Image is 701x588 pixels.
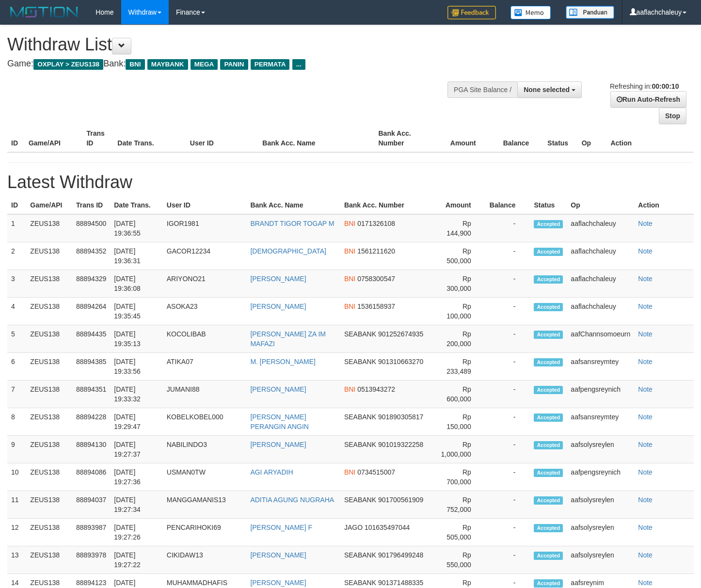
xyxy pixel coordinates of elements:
a: Note [638,468,653,476]
td: [DATE] 19:27:26 [110,519,163,546]
th: Trans ID [72,196,110,214]
th: Op [578,125,607,152]
span: 101635497044 [365,524,410,531]
th: Action [634,196,694,214]
th: Balance [486,196,530,214]
a: Note [638,579,653,587]
span: 901019322258 [378,441,423,448]
th: Trans ID [82,125,113,152]
td: USMAN0TW [163,463,247,491]
td: [DATE] 19:27:36 [110,463,163,491]
td: [DATE] 19:35:13 [110,325,163,353]
td: ZEUS138 [26,463,72,491]
h1: Latest Withdraw [7,173,694,192]
a: BRANDT TIGOR TOGAP M [250,220,334,227]
th: Balance [491,125,544,152]
span: Accepted [534,552,563,560]
div: PGA Site Balance / [447,81,517,98]
th: ID [7,125,25,152]
a: Stop [659,108,686,124]
span: None selected [524,86,570,94]
th: Date Trans. [113,125,186,152]
td: Rp 550,000 [433,546,486,574]
th: Status [530,196,567,214]
th: Bank Acc. Number [374,125,432,152]
span: Accepted [534,303,563,311]
td: ZEUS138 [26,214,72,242]
td: [DATE] 19:36:55 [110,214,163,242]
a: [DEMOGRAPHIC_DATA] [250,247,326,255]
td: [DATE] 19:27:34 [110,491,163,519]
td: ZEUS138 [26,353,72,381]
th: Bank Acc. Name [246,196,340,214]
img: Button%20Memo.svg [510,6,551,19]
h4: Game: Bank: [7,59,458,69]
span: 901890305817 [378,413,423,421]
td: 88894086 [72,463,110,491]
td: Rp 752,000 [433,491,486,519]
td: ZEUS138 [26,408,72,436]
span: 901796499248 [378,551,423,559]
span: SEABANK [344,413,376,421]
a: Note [638,247,653,255]
td: 4 [7,298,26,325]
td: aaflachchaleuy [567,242,634,270]
a: Note [638,302,653,310]
a: Note [638,385,653,393]
td: [DATE] 19:27:22 [110,546,163,574]
a: [PERSON_NAME] F [250,524,312,531]
td: 1 [7,214,26,242]
td: - [486,463,530,491]
span: 901700561909 [378,496,423,504]
span: Accepted [534,275,563,284]
td: NABILINDO3 [163,436,247,463]
td: Rp 505,000 [433,519,486,546]
td: - [486,546,530,574]
td: Rp 300,000 [433,270,486,298]
span: Accepted [534,469,563,477]
td: 88894329 [72,270,110,298]
span: MEGA [191,59,218,70]
td: aaflachchaleuy [567,298,634,325]
td: 88894228 [72,408,110,436]
td: Rp 144,900 [433,214,486,242]
td: ARIYONO21 [163,270,247,298]
td: KOCOLIBAB [163,325,247,353]
td: ZEUS138 [26,325,72,353]
td: aafpengsreynich [567,381,634,408]
a: Run Auto-Refresh [610,91,686,108]
td: aafsolysreylen [567,436,634,463]
th: Game/API [25,125,83,152]
a: [PERSON_NAME] [250,302,306,310]
td: JUMANI88 [163,381,247,408]
td: 9 [7,436,26,463]
a: Note [638,551,653,559]
a: Note [638,330,653,338]
span: Accepted [534,524,563,532]
td: aafsansreymtey [567,408,634,436]
td: ZEUS138 [26,270,72,298]
strong: 00:00:10 [652,82,679,90]
a: ADITIA AGUNG NUGRAHA [250,496,334,504]
span: Accepted [534,358,563,366]
th: Bank Acc. Number [340,196,433,214]
span: Accepted [534,331,563,339]
td: 88893987 [72,519,110,546]
span: 0171326108 [357,220,395,227]
span: SEABANK [344,330,376,338]
th: User ID [163,196,247,214]
td: aafChannsomoeurn [567,325,634,353]
a: [PERSON_NAME] ZA IM MAFAZI [250,330,326,348]
span: JAGO [344,524,363,531]
td: PENCARIHOKI69 [163,519,247,546]
span: Accepted [534,386,563,394]
td: - [486,519,530,546]
td: 5 [7,325,26,353]
span: 901310663270 [378,358,423,366]
a: Note [638,275,653,283]
span: PANIN [220,59,248,70]
td: 88894352 [72,242,110,270]
td: [DATE] 19:35:45 [110,298,163,325]
td: aafsolysreylen [567,546,634,574]
a: M. [PERSON_NAME] [250,358,316,366]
